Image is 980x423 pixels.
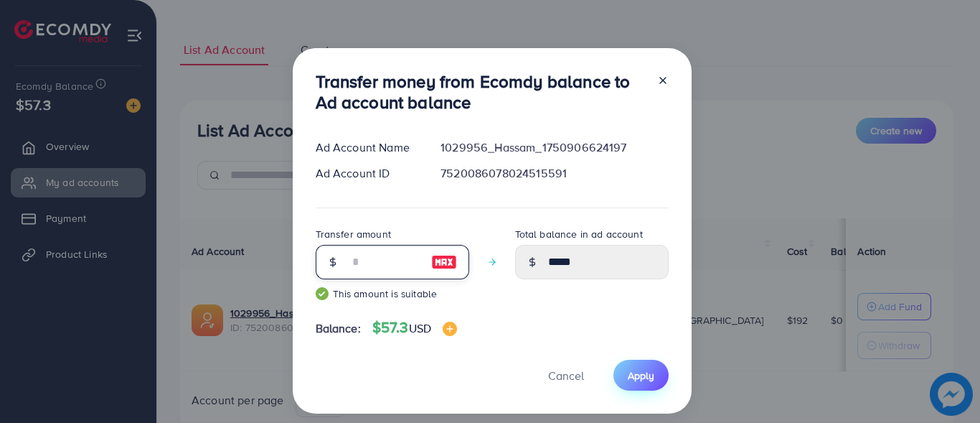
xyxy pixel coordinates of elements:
[409,320,431,336] span: USD
[429,139,679,156] div: 1029956_Hassam_1750906624197
[304,165,430,182] div: Ad Account ID
[372,319,457,337] h4: $57.3
[316,287,329,300] img: guide
[613,360,669,391] button: Apply
[316,227,391,241] label: Transfer amount
[628,368,654,383] span: Apply
[530,360,602,391] button: Cancel
[316,71,646,113] h3: Transfer money from Ecomdy balance to Ad account balance
[548,368,584,384] span: Cancel
[316,287,469,301] small: This amount is suitable
[429,165,679,182] div: 7520086078024515591
[304,139,430,156] div: Ad Account Name
[316,320,361,337] span: Balance:
[443,322,457,336] img: image
[431,254,457,271] img: image
[515,227,643,241] label: Total balance in ad account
